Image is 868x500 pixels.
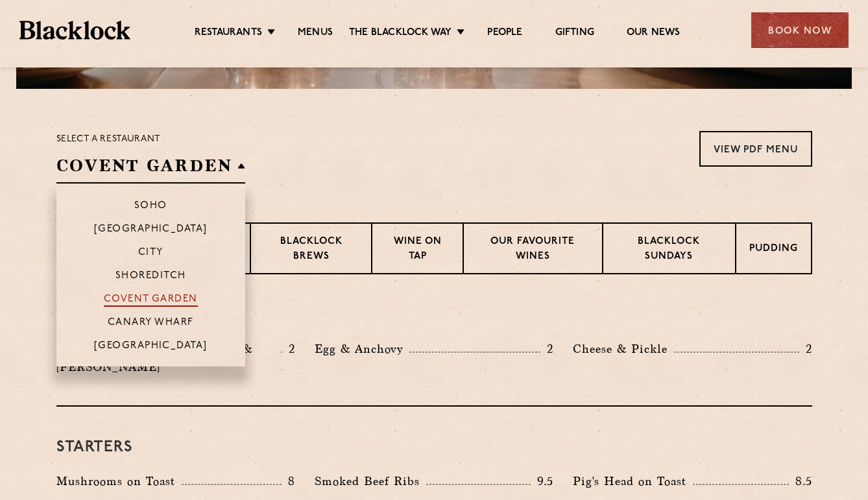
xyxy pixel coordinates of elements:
[627,27,681,41] a: Our News
[749,242,798,258] p: Pudding
[298,27,333,41] a: Menus
[94,340,208,353] p: [GEOGRAPHIC_DATA]
[138,247,163,260] p: City
[19,21,130,40] img: BL_Textured_Logo-footer-cropped.svg
[108,317,193,330] p: Canary Wharf
[573,472,693,490] p: Pig's Head on Toast
[56,439,812,456] h3: Starters
[789,473,812,490] p: 8.5
[349,27,452,41] a: The Blacklock Way
[315,340,409,358] p: Egg & Anchovy
[315,472,426,490] p: Smoked Beef Ribs
[115,270,186,283] p: Shoreditch
[555,27,594,41] a: Gifting
[616,235,721,265] p: Blacklock Sundays
[264,235,359,265] p: Blacklock Brews
[282,340,295,357] p: 2
[282,473,295,490] p: 8
[104,294,198,307] p: Covent Garden
[477,235,589,265] p: Our favourite wines
[94,224,208,237] p: [GEOGRAPHIC_DATA]
[531,473,554,490] p: 9.5
[56,307,812,324] h3: Pre Chop Bites
[134,200,167,213] p: Soho
[751,12,849,48] div: Book Now
[385,235,449,265] p: Wine on Tap
[56,131,246,148] p: Select a restaurant
[487,27,522,41] a: People
[56,472,182,490] p: Mushrooms on Toast
[799,340,812,357] p: 2
[195,27,262,41] a: Restaurants
[56,154,246,184] h2: Covent Garden
[540,340,553,357] p: 2
[573,340,674,358] p: Cheese & Pickle
[699,131,812,167] a: View PDF Menu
